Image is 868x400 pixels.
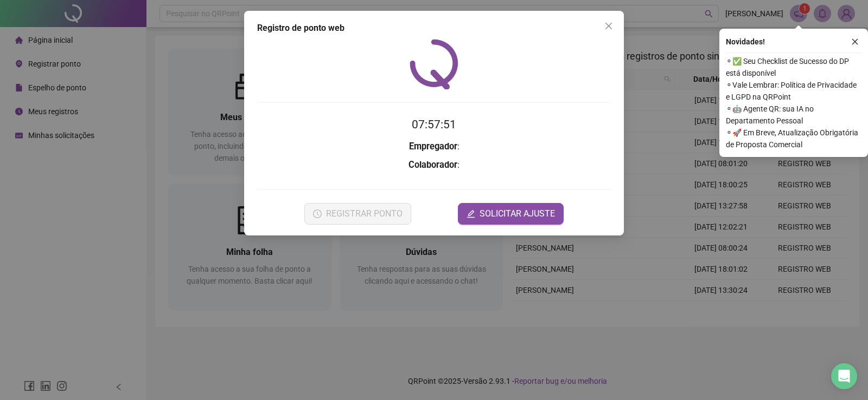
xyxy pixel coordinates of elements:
span: ⚬ Vale Lembrar: Política de Privacidade e LGPD na QRPoint [726,79,861,103]
h3: : [257,140,611,154]
strong: Colaborador [409,160,457,170]
button: editSOLICITAR AJUSTE [458,203,564,225]
span: ⚬ ✅ Seu Checklist de Sucesso do DP está disponível [726,55,861,79]
strong: Empregador [409,141,457,152]
div: Registro de ponto web [257,22,611,35]
div: Open Intercom Messenger [831,363,857,389]
span: ⚬ 🤖 Agente QR: sua IA no Departamento Pessoal [726,103,861,127]
span: close [851,38,859,45]
span: ⚬ 🚀 Em Breve, Atualização Obrigatória de Proposta Comercial [726,127,861,150]
span: close [604,22,613,30]
button: Close [600,17,617,35]
button: REGISTRAR PONTO [304,203,411,225]
time: 07:57:51 [412,118,456,131]
span: edit [467,209,475,218]
img: QRPoint [410,39,458,89]
span: Novidades ! [726,36,765,48]
h3: : [257,158,611,172]
span: SOLICITAR AJUSTE [480,207,555,220]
